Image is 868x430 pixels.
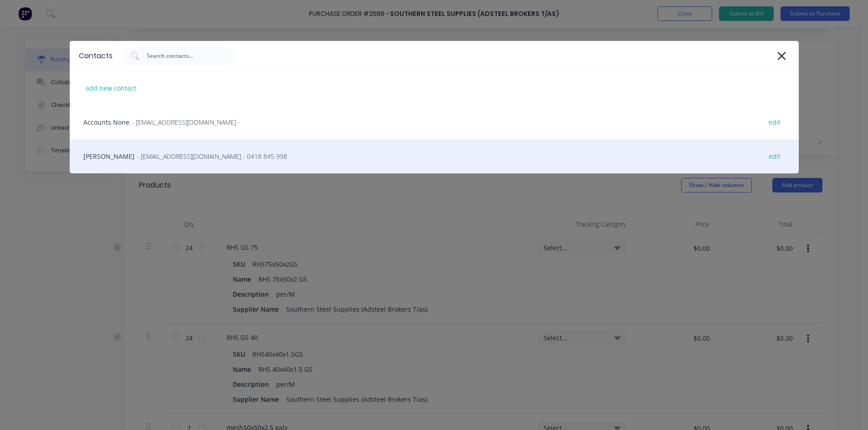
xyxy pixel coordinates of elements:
input: Search contacts... [146,51,221,61]
div: add new contact [81,81,141,95]
div: [PERSON_NAME] [70,139,799,173]
div: edit [764,149,785,163]
span: - [EMAIL_ADDRESS][DOMAIN_NAME] - 0418 845 998 [137,152,287,161]
span: - [EMAIL_ADDRESS][DOMAIN_NAME] - [132,117,240,127]
div: edit [764,115,785,129]
div: Accounts None [70,105,799,139]
div: Contacts [79,51,113,61]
